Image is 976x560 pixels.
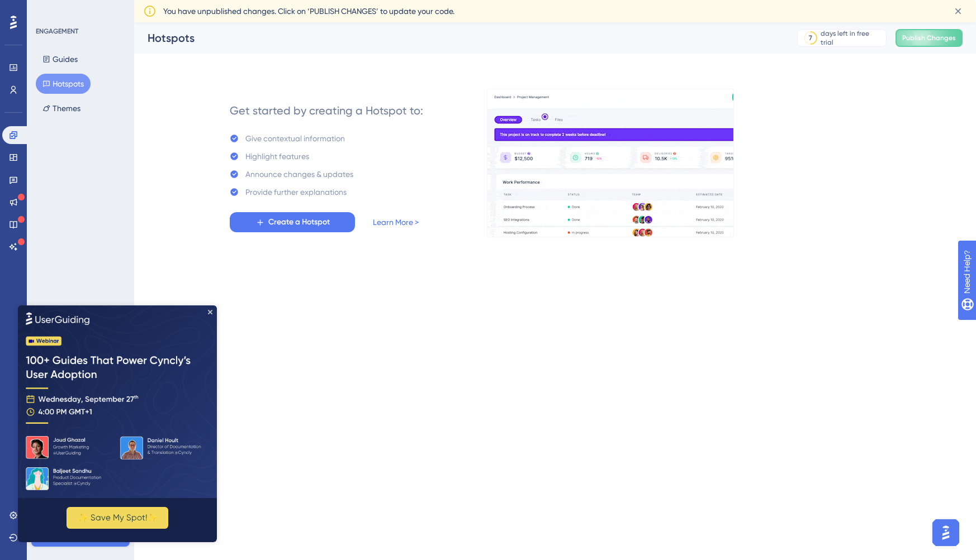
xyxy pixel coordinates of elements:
div: Hotspots [148,30,769,46]
div: Announce changes & updates [245,167,353,181]
span: You have unpublished changes. Click on ‘PUBLISH CHANGES’ to update your code. [163,4,454,18]
div: Highlight features [245,150,309,163]
div: Give contextual information [245,132,345,145]
button: Publish Changes [896,29,963,47]
button: Create a Hotspot [230,212,355,232]
span: Need Help? [26,3,70,16]
span: Create a Hotspot [268,216,330,229]
button: Hotspots [36,74,91,94]
button: ✨ Save My Spot!✨ [49,202,150,223]
button: Guides [36,49,84,69]
div: Close Preview [190,4,195,9]
div: days left in free trial [821,29,883,47]
a: Learn More > [373,216,419,229]
iframe: UserGuiding AI Assistant Launcher [929,516,963,549]
div: 7 [809,33,812,42]
span: Publish Changes [902,33,956,42]
img: a956fa7fe1407719453ceabf94e6a685.gif [487,89,734,237]
button: Themes [36,98,87,118]
div: ENGAGEMENT [36,27,78,36]
div: Get started by creating a Hotspot to: [230,103,423,118]
div: Provide further explanations [245,185,347,199]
